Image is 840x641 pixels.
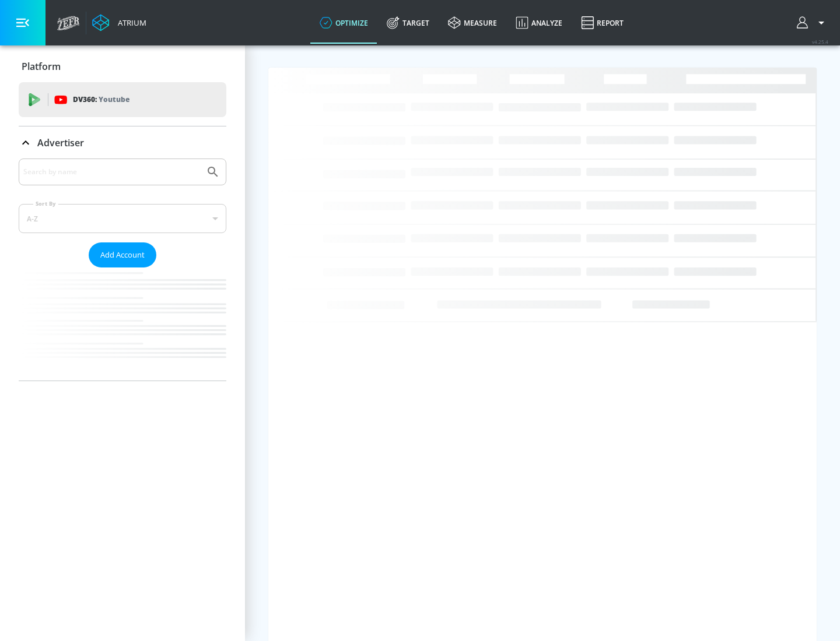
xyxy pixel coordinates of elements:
a: optimize [310,2,377,44]
button: Add Account [89,242,156,267]
a: Analyze [506,2,572,44]
div: Platform [19,50,226,83]
a: Report [572,2,633,44]
label: Sort By [33,200,58,207]
div: A-Z [19,204,226,233]
nav: list of Advertiser [19,267,226,381]
span: Add Account [100,248,145,262]
div: Atrium [113,17,146,28]
a: Target [377,2,439,44]
div: Advertiser [19,126,226,159]
div: DV360: Youtube [19,82,226,117]
div: Advertiser [19,159,226,381]
p: Youtube [99,93,129,105]
span: v 4.25.4 [812,38,828,45]
p: Advertiser [37,136,84,149]
input: Search by name [23,164,200,179]
p: DV360: [73,93,129,106]
p: Platform [22,60,61,73]
a: Atrium [92,14,146,31]
a: measure [439,2,506,44]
